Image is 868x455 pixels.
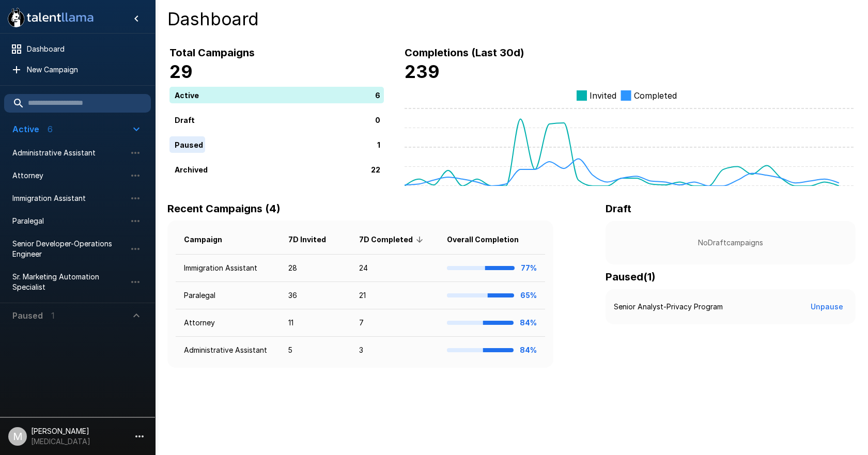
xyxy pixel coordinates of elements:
[280,309,351,337] td: 11
[520,291,537,300] b: 65%
[351,309,439,337] td: 7
[359,233,426,246] span: 7D Completed
[288,233,339,246] span: 7D Invited
[520,346,537,354] b: 84%
[405,46,524,59] b: Completions (Last 30d)
[371,164,380,175] p: 22
[622,238,839,248] p: No Draft campaigns
[447,233,532,246] span: Overall Completion
[176,337,280,364] td: Administrative Assistant
[280,337,351,364] td: 5
[405,61,440,82] b: 239
[280,255,351,282] td: 28
[167,202,281,215] b: Recent Campaigns (4)
[521,263,537,272] b: 77%
[176,255,280,282] td: Immigration Assistant
[280,282,351,309] td: 36
[807,297,847,317] button: Unpause
[351,337,439,364] td: 3
[351,255,439,282] td: 24
[351,282,439,309] td: 21
[169,61,193,82] b: 29
[375,89,380,100] p: 6
[614,302,723,312] p: Senior Analyst-Privacy Program
[520,318,537,327] b: 84%
[606,271,656,283] b: Paused ( 1 )
[176,282,280,309] td: Paralegal
[169,46,255,59] b: Total Campaigns
[606,202,631,215] b: Draft
[375,114,380,125] p: 0
[184,233,236,246] span: Campaign
[176,309,280,337] td: Attorney
[377,139,380,150] p: 1
[167,8,856,30] h4: Dashboard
